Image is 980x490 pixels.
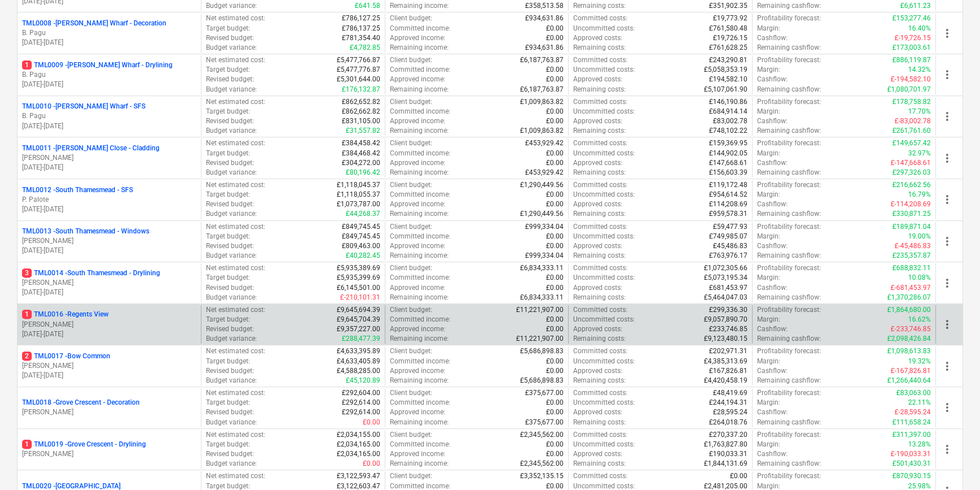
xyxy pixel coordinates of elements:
[525,43,564,53] p: £934,631.86
[573,97,627,107] p: Committed costs :
[390,149,450,158] p: Committed income :
[525,138,564,148] p: £453,929.42
[206,305,265,315] p: Net estimated cost :
[22,329,196,339] p: [DATE] - [DATE]
[940,359,954,373] span: more_vert
[342,33,380,43] p: £781,354.40
[709,55,747,65] p: £243,290.81
[892,55,931,65] p: £886,119.87
[390,138,432,148] p: Client budget :
[342,107,380,116] p: £862,662.82
[757,33,788,43] p: Cashflow :
[757,263,821,273] p: Profitability forecast :
[891,200,931,209] p: £-114,208.69
[342,116,380,126] p: £831,105.00
[709,126,747,136] p: £748,102.22
[22,185,133,195] p: TML0012 - South Thamesmead - SFS
[940,110,954,123] span: more_vert
[22,19,166,28] p: TML0008 - [PERSON_NAME] Wharf - Decoration
[337,65,380,75] p: £5,477,776.87
[709,190,747,200] p: £954,614.52
[390,85,449,94] p: Remaining income :
[892,138,931,148] p: £149,657.42
[206,97,265,107] p: Net estimated cost :
[757,200,788,209] p: Cashflow :
[342,97,380,107] p: £862,652.82
[390,180,432,190] p: Client budget :
[22,268,160,278] p: TML0014 - South Thamesmead - Drylining
[346,209,380,219] p: £44,268.37
[22,102,196,131] div: TML0010 -[PERSON_NAME] Wharf - SFSB. Pagu[DATE]-[DATE]
[390,209,449,219] p: Remaining income :
[757,97,821,107] p: Profitability forecast :
[573,273,635,283] p: Uncommitted costs :
[757,305,821,315] p: Profitability forecast :
[573,55,627,65] p: Committed costs :
[350,43,380,53] p: £4,782.85
[342,14,380,23] p: £786,127.25
[206,251,257,261] p: Budget variance :
[892,97,931,107] p: £178,758.82
[709,168,747,177] p: £156,603.39
[709,97,747,107] p: £146,190.86
[342,158,380,168] p: £304,272.00
[757,65,780,75] p: Margin :
[573,138,627,148] p: Committed costs :
[22,153,196,163] p: [PERSON_NAME]
[340,293,380,302] p: £-210,101.31
[525,1,564,11] p: £358,513.58
[22,440,196,459] div: 1TML0019 -Grove Crescent - Drylining[PERSON_NAME]
[940,193,954,206] span: more_vert
[346,126,380,136] p: £31,557.82
[573,293,626,302] p: Remaining costs :
[342,149,380,158] p: £384,468.42
[346,251,380,261] p: £40,282.45
[709,180,747,190] p: £119,172.48
[757,149,780,158] p: Margin :
[573,200,622,209] p: Approved costs :
[206,232,250,241] p: Target budget :
[757,126,821,136] p: Remaining cashflow :
[390,126,449,136] p: Remaining income :
[390,222,432,232] p: Client budget :
[206,209,257,219] p: Budget variance :
[390,190,450,200] p: Committed income :
[22,407,196,417] p: [PERSON_NAME]
[704,85,747,94] p: £5,107,061.90
[337,305,380,315] p: £9,645,694.39
[892,14,931,23] p: £153,277.46
[22,361,196,371] p: [PERSON_NAME]
[22,60,173,70] p: TML0009 - [PERSON_NAME] Wharf - Drylining
[206,283,254,293] p: Revised budget :
[713,14,747,23] p: £19,773.92
[390,283,445,293] p: Approved income :
[895,241,931,251] p: £-45,486.83
[390,75,445,84] p: Approved income :
[22,111,196,121] p: B. Pagu
[390,305,432,315] p: Client budget :
[940,235,954,248] span: more_vert
[892,222,931,232] p: £189,871.04
[22,227,149,236] p: TML0013 - South Thamesmead - Windows
[757,85,821,94] p: Remaining cashflow :
[573,75,622,84] p: Approved costs :
[573,232,635,241] p: Uncommitted costs :
[757,24,780,33] p: Margin :
[342,85,380,94] p: £176,132.87
[892,263,931,273] p: £688,832.11
[520,263,564,273] p: £6,834,333.11
[940,401,954,414] span: more_vert
[390,263,432,273] p: Client budget :
[22,185,196,214] div: TML0012 -South Thamesmead - SFSP. Palote[DATE]-[DATE]
[206,65,250,75] p: Target budget :
[546,116,564,126] p: £0.00
[573,158,622,168] p: Approved costs :
[390,14,432,23] p: Client budget :
[709,1,747,11] p: £351,902.35
[22,19,196,47] div: TML0008 -[PERSON_NAME] Wharf - DecorationB. Pagu[DATE]-[DATE]
[908,149,931,158] p: 32.97%
[525,168,564,177] p: £453,929.42
[923,436,980,490] iframe: Chat Widget
[757,107,780,116] p: Margin :
[337,180,380,190] p: £1,118,045.37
